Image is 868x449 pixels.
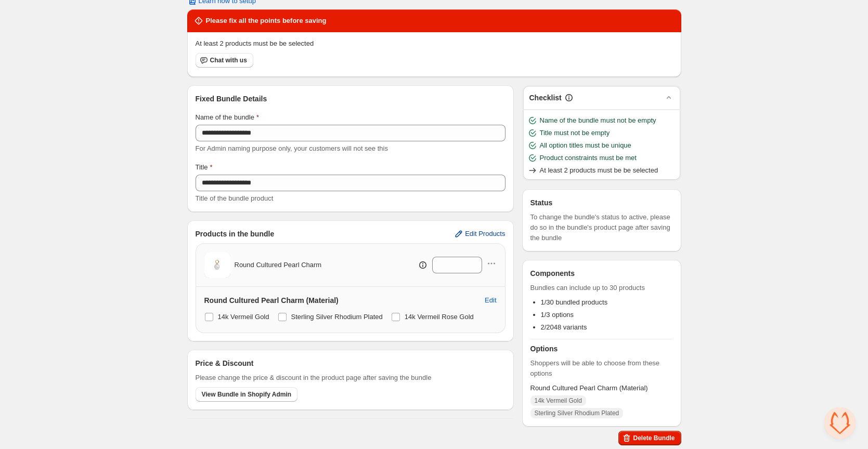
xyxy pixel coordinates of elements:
h2: Please fix all the points before saving [206,16,327,26]
span: 1/3 options [541,311,574,319]
span: 14k Vermeil Rose Gold [405,313,474,321]
span: Please change the price & discount in the product page after saving the bundle [196,373,432,383]
span: Sterling Silver Rhodium Plated [291,313,383,321]
label: Title [196,162,213,173]
span: Product constraints must be met [540,153,637,163]
label: Name of the bundle [196,112,260,123]
button: Chat with us [196,53,253,68]
span: Bundles can include up to 30 products [530,283,673,293]
h3: Components [530,268,575,279]
h3: Price & Discount [196,358,254,368]
span: At least 2 products must be be selected [196,39,314,47]
button: Delete Bundle [618,431,681,445]
span: For Admin naming purpose only, your customers will not see this [196,144,388,152]
span: Edit Products [465,230,505,238]
span: Title must not be empty [540,128,610,138]
h3: Products in the bundle [196,229,275,239]
button: Edit Products [447,226,511,242]
img: Round Cultured Pearl Charm [204,252,230,278]
span: Edit [485,296,496,305]
button: Edit [478,292,502,309]
span: 1/30 bundled products [541,298,608,306]
button: View Bundle in Shopify Admin [196,387,298,402]
span: All option titles must be unique [540,140,631,151]
div: Open chat [824,407,856,439]
span: Chat with us [210,56,247,64]
span: Shoppers will be able to choose from these options [530,358,673,379]
h3: Round Cultured Pearl Charm (Material) [204,295,339,306]
span: Round Cultured Pearl Charm [235,260,322,270]
span: Round Cultured Pearl Charm (Material) [530,383,673,393]
h3: Fixed Bundle Details [196,94,506,104]
span: View Bundle in Shopify Admin [202,390,292,399]
span: 14k Vermeil Gold [218,313,269,321]
span: To change the bundle's status to active, please do so in the bundle's product page after saving t... [530,212,673,243]
span: Name of the bundle must not be empty [540,115,656,126]
span: Title of the bundle product [196,194,274,202]
span: At least 2 products must be be selected [540,165,658,176]
span: Delete Bundle [633,434,675,442]
span: 2/2048 variants [541,323,587,331]
h3: Options [530,344,673,354]
h3: Checklist [529,93,562,103]
h3: Status [530,197,673,208]
span: 14k Vermeil Gold [535,397,582,405]
span: Sterling Silver Rhodium Plated [535,409,619,417]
